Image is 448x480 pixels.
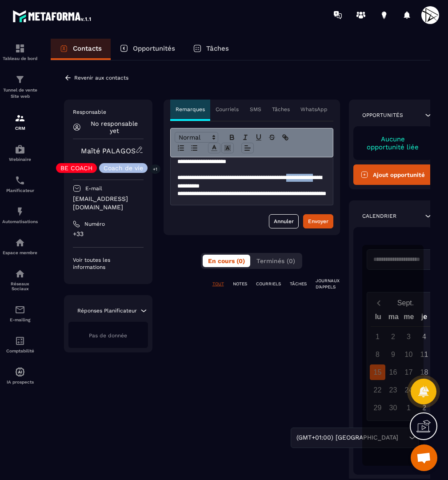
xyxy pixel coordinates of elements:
a: automationsautomationsEspace membre [2,231,38,262]
button: Terminés (0) [251,255,300,267]
button: Ajout opportunité [353,164,433,185]
img: automations [15,206,25,217]
div: Ouvrir le chat [411,444,437,471]
p: JOURNAUX D'APPELS [316,278,340,290]
img: formation [15,74,25,85]
p: Réseaux Sociaux [2,281,38,291]
p: Contacts [73,44,102,52]
a: schedulerschedulerPlanificateur [2,168,38,200]
button: En cours (0) [203,255,250,267]
img: email [15,304,25,315]
p: No responsable yet [85,120,144,134]
p: Automatisations [2,219,38,224]
p: CRM [2,126,38,131]
p: Voir toutes les informations [73,256,144,271]
p: +33 [73,230,144,238]
span: (GMT+01:00) [GEOGRAPHIC_DATA] [294,433,400,443]
a: social-networksocial-networkRéseaux Sociaux [2,262,38,298]
div: 18 [416,364,432,380]
p: Aucune opportunité liée [362,135,424,151]
div: je [416,311,432,326]
span: Terminés (0) [256,257,295,264]
a: formationformationTableau de bord [2,36,38,68]
p: Calendrier [362,212,396,220]
a: formationformationTunnel de vente Site web [2,68,38,106]
a: Maïté PALAGOS [81,147,136,155]
p: TOUT [212,281,224,287]
p: Remarques [176,106,205,113]
button: Envoyer [303,214,333,228]
a: Tâches [184,39,238,60]
img: automations [15,144,25,155]
div: Envoyer [308,217,328,226]
p: WhatsApp [300,106,328,113]
p: BE COACH [60,165,92,171]
a: Contacts [51,39,111,60]
p: TÂCHES [290,281,307,287]
a: Opportunités [111,39,184,60]
p: E-mailing [2,317,38,322]
div: 11 [416,347,432,362]
p: Tâches [272,106,290,113]
p: Tunnel de vente Site web [2,87,38,100]
p: NOTES [233,281,247,287]
p: Opportunités [362,112,403,119]
img: automations [15,367,25,377]
img: social-network [15,268,25,279]
img: formation [15,113,25,124]
p: +1 [150,164,160,174]
p: Planificateur [2,188,38,193]
p: Responsable [73,108,144,116]
p: Réponses Planificateur [77,307,137,314]
p: SMS [250,106,261,113]
div: 4 [416,329,432,344]
p: IA prospects [2,380,38,384]
p: Tâches [206,44,229,52]
p: Numéro [84,220,105,228]
p: Revenir aux contacts [74,75,128,81]
p: [EMAIL_ADDRESS][DOMAIN_NAME] [73,195,144,212]
span: En cours (0) [208,257,245,264]
p: Webinaire [2,157,38,162]
p: E-mail [85,185,102,192]
div: Search for option [291,428,419,448]
p: COURRIELS [256,281,281,287]
img: automations [15,237,25,248]
button: Annuler [269,214,299,228]
img: accountant [15,336,25,346]
a: formationformationCRM [2,106,38,137]
img: scheduler [15,175,25,186]
p: Courriels [216,106,239,113]
a: accountantaccountantComptabilité [2,329,38,360]
a: emailemailE-mailing [2,298,38,329]
p: Tableau de bord [2,56,38,61]
img: logo [12,8,92,24]
p: Espace membre [2,250,38,255]
img: formation [15,43,25,54]
span: Pas de donnée [89,332,127,339]
a: automationsautomationsAutomatisations [2,200,38,231]
p: Opportunités [133,44,175,52]
p: Comptabilité [2,348,38,353]
a: automationsautomationsWebinaire [2,137,38,168]
p: Coach de vie [104,165,143,171]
